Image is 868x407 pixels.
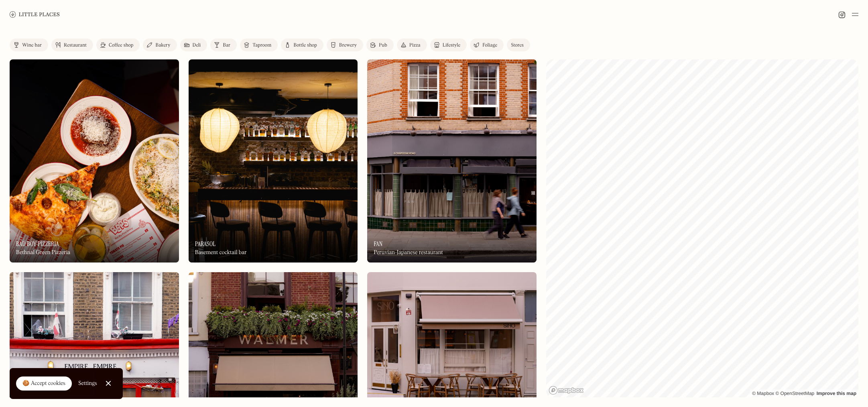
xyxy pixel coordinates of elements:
[507,39,530,51] a: Stores
[189,59,358,263] img: Parasol
[22,43,42,48] div: Wine bar
[240,39,278,51] a: Taproom
[10,59,179,263] img: Bad Boy Pizzeria
[374,240,382,248] h3: Fan
[78,381,97,386] div: Settings
[366,39,394,51] a: Pub
[180,39,207,51] a: Deli
[189,59,358,263] a: ParasolParasolParasolBasement cocktail bar
[100,375,116,391] a: Close Cookie Popup
[16,376,72,391] a: 🍪 Accept cookies
[210,39,237,51] a: Bar
[752,391,774,396] a: Mapbox
[109,43,133,48] div: Coffee shop
[546,59,858,397] canvas: Map
[155,43,170,48] div: Bakery
[143,39,177,51] a: Bakery
[195,240,216,248] h3: Parasol
[281,39,323,51] a: Bottle shop
[223,43,230,48] div: Bar
[443,43,460,48] div: Lifestyle
[549,386,584,395] a: Mapbox homepage
[22,380,65,388] div: 🍪 Accept cookies
[397,39,427,51] a: Pizza
[51,39,93,51] a: Restaurant
[293,43,317,48] div: Bottle shop
[409,43,421,48] div: Pizza
[470,39,504,51] a: Foliage
[96,39,140,51] a: Coffee shop
[195,249,247,256] div: Basement cocktail bar
[482,43,497,48] div: Foliage
[379,43,387,48] div: Pub
[430,39,467,51] a: Lifestyle
[367,59,537,263] img: Fan
[511,43,524,48] div: Stores
[374,249,443,256] div: Peruvian-Japanese restaurant
[327,39,363,51] a: Brewery
[775,391,814,396] a: OpenStreetMap
[817,391,856,396] a: Improve this map
[10,59,179,263] a: Bad Boy PizzeriaBad Boy PizzeriaBad Boy PizzeriaBethnal Green Pizzeria
[252,43,271,48] div: Taproom
[78,374,97,393] a: Settings
[64,43,87,48] div: Restaurant
[16,249,70,256] div: Bethnal Green Pizzeria
[193,43,201,48] div: Deli
[367,59,537,263] a: FanFanFanPeruvian-Japanese restaurant
[16,240,59,248] h3: Bad Boy Pizzeria
[10,39,48,51] a: Wine bar
[339,43,357,48] div: Brewery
